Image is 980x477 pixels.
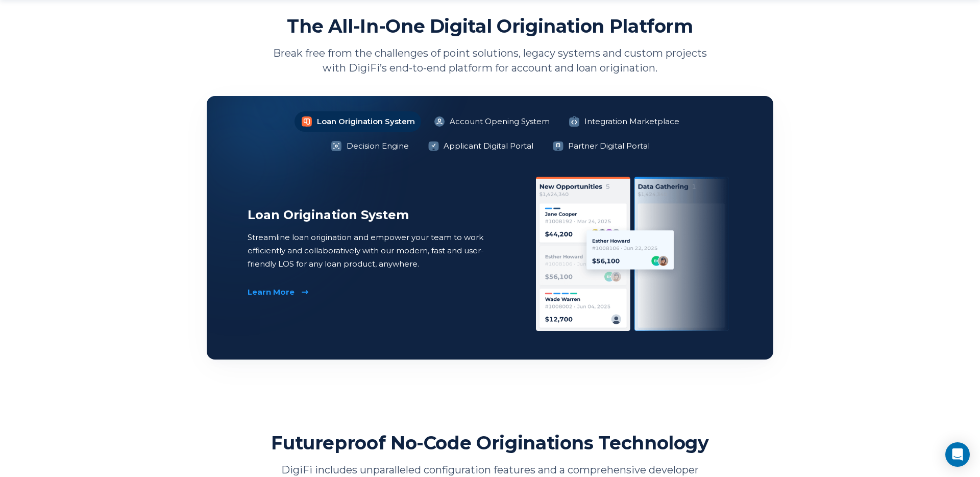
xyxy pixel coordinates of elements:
[546,136,656,156] li: Partner Digital Portal
[945,442,970,467] div: Open Intercom Messenger
[427,111,556,132] li: Account Opening System
[248,287,295,297] div: Learn More
[421,136,540,156] li: Applicant Digital Portal
[248,287,307,297] a: Learn More
[268,46,712,76] p: Break free from the challenges of point solutions, legacy systems and custom projects with DigiFi...
[248,231,490,271] p: Streamline loan origination and empower your team to work efficiently and collaboratively with ou...
[295,111,421,132] li: Loan Origination System
[324,136,415,156] li: Decision Engine
[271,431,709,455] h2: Futureproof No-Code Originations Technology
[287,14,693,38] h2: The All-In-One Digital Origination Platform
[536,177,733,331] img: Loan Origination System
[562,111,685,132] li: Integration Marketplace
[248,207,490,223] h2: Loan Origination System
